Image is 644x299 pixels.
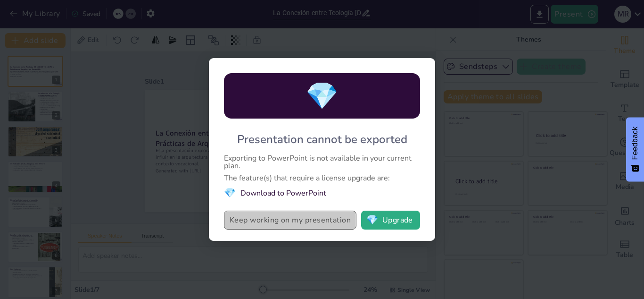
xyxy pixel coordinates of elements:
[626,117,644,181] button: Feedback - Show survey
[237,132,407,147] div: Presentation cannot be exported
[224,211,356,230] button: Keep working on my presentation
[366,215,378,225] span: diamond
[224,187,236,199] span: diamond
[224,174,420,182] div: The feature(s) that require a license upgrade are:
[224,154,420,170] div: Exporting to PowerPoint is not available in your current plan.
[361,211,420,230] button: diamondUpgrade
[305,78,339,114] span: diamond
[631,127,639,160] span: Feedback
[224,187,420,199] li: Download to PowerPoint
